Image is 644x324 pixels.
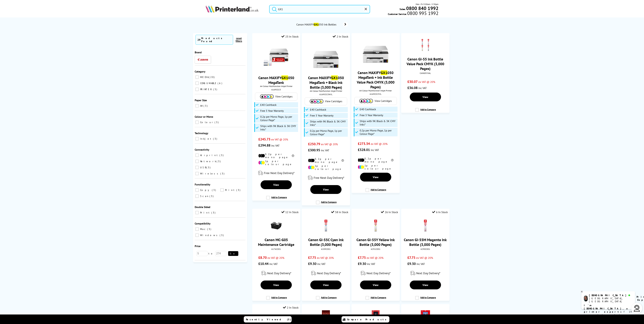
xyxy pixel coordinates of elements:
[342,316,389,322] a: Compare Products
[360,119,397,126] span: Ships with 9K Black & 3K CMY Inks*
[215,251,226,256] input: 274
[199,195,209,198] span: Scan
[314,176,344,180] span: Free Next Day Delivery*
[308,75,344,90] a: Canon MAXIFYGX1050 MegaTank + Black Ink Bottle (3,000 Pages)
[333,35,348,38] div: 2 In Stock
[400,7,406,11] span: Sales:
[418,80,435,84] span: ex VAT @ 20%
[373,283,379,287] span: View
[199,104,203,107] span: A4
[260,124,297,131] span: Ships with 9K Black & 3K CMY Inks*
[314,23,319,26] mark: GX1
[195,115,213,118] span: Colour or Mono
[358,262,366,266] span: £9.30
[310,281,342,289] a: View
[260,103,277,106] span: £40 Cashback
[308,262,316,266] span: £9.30
[404,72,447,74] div: CANGI55VAL
[266,196,287,202] label: Add to Compare
[213,137,218,140] span: 3
[254,168,299,178] div: modal_delivery
[422,283,428,287] span: View
[199,121,214,124] span: Colour
[370,220,382,232] img: canon-gi-55-yellow-ink-bottle-box-small.png
[365,296,386,302] label: Add to Compare
[404,248,447,250] div: 6290C001
[366,271,391,275] span: Next Day Delivery*
[269,262,278,266] span: inc VAT
[321,149,329,152] span: inc VAT
[220,188,224,192] input: Print 3
[356,237,395,247] a: Canon GI-55Y Yellow Ink Bottle (3,000 Pages)
[199,160,216,163] span: Network
[317,262,326,266] span: inc VAT
[195,98,207,102] span: Paper Size
[432,210,448,214] div: 6 In Stock
[195,172,199,175] input: Wireless 3
[258,262,269,266] span: £10.44
[331,210,348,214] div: 58 In Stock
[418,86,427,90] span: inc VAT
[246,318,291,321] span: Recently Viewed (5)
[353,89,398,92] span: A4 Colour Multifunction Inkjet Printer
[307,99,345,103] a: View Cartridges
[254,268,299,278] div: modal_delivery
[258,75,294,85] a: Canon MAXIFYGX1050 MegaTank
[403,268,448,278] div: modal_delivery
[195,82,199,85] input: CONSUMABLE 6
[358,157,394,163] li: 0.2p per mono page
[310,99,323,103] img: Cartridges
[371,142,388,146] span: ex VAT @ 20%
[281,210,299,214] div: 12 In Stock
[347,318,388,321] span: Compare Products
[204,104,208,107] span: 3
[363,39,388,65] img: canon-GX1050-front-small.jpg
[373,175,379,179] span: View
[416,256,433,259] span: ex VAT @ 20%
[220,234,225,237] span: 3
[195,160,199,163] input: Network 3
[264,171,295,175] span: Free Next Day Delivery*
[317,271,341,275] span: Next Day Delivery*
[331,75,338,80] mark: GX1
[388,12,438,16] span: Customer Service:
[199,172,220,175] span: Wireless
[273,283,279,287] span: View
[195,233,199,237] input: Windows 3
[317,256,334,259] span: ex VAT @ 20%
[271,138,288,141] span: ex VAT @ 20%
[357,70,394,89] a: Canon MAXIFYGX1050 MegaTank + Ink Bottle Value Pack CMYK (3,000 Pages)
[195,205,210,209] span: Double Sided
[407,86,418,90] span: £36.08
[207,228,212,231] span: 3
[308,148,320,152] span: £300.95
[195,88,199,91] input: PRINTER 3
[296,22,348,27] a: Canon MAXIFYGX1050 Ink Bottles
[206,5,265,13] a: Printerland Logo
[255,88,298,91] div: 6169C023
[310,185,342,194] a: View
[213,88,218,91] span: 3
[353,268,398,278] div: modal_delivery
[195,131,208,135] span: Technology
[206,166,211,169] span: 3
[260,94,274,99] img: Cartridges
[255,248,298,250] div: 6176C001
[410,281,441,289] a: View
[198,59,208,61] img: Canon
[199,88,213,91] span: PRINTER
[195,183,210,186] span: Functionality
[258,137,270,141] span: £245.73
[358,148,370,152] span: £328.01
[236,188,241,192] span: 3
[419,39,431,51] img: canon-gi-55-cmyk-bundle-box-small.png
[218,82,223,85] span: 6
[308,255,316,260] span: £7.75
[584,304,629,313] b: I'm [DEMOGRAPHIC_DATA], a printer expert
[360,281,391,289] a: View
[215,121,219,124] span: 3
[195,244,200,248] span: Price
[419,310,431,322] img: canon-1686b018-photo-paper-small.png
[199,166,206,169] span: USB
[308,142,320,146] span: £250.79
